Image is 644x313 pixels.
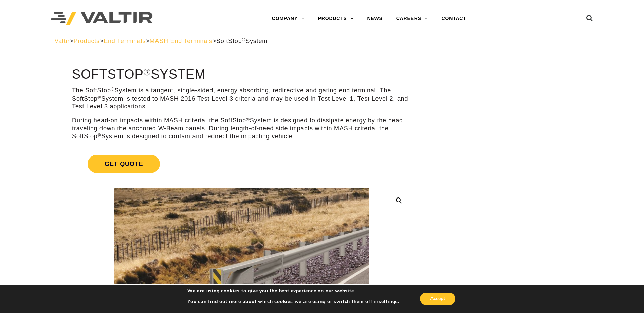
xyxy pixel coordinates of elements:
h1: SoftStop System [72,67,411,82]
p: The SoftStop System is a tangent, single-sided, energy absorbing, redirective and gating end term... [72,87,411,110]
sup: ® [246,117,250,122]
a: COMPANY [265,12,311,25]
sup: ® [98,95,102,100]
a: CAREERS [389,12,435,25]
span: Get Quote [88,155,160,173]
button: Accept [420,293,455,305]
div: > > > > [55,37,590,45]
a: Valtir [55,38,70,44]
sup: ® [144,66,151,77]
p: During head-on impacts within MASH criteria, the SoftStop System is designed to dissipate energy ... [72,117,411,140]
button: settings [379,299,398,305]
a: NEWS [361,12,389,25]
img: Valtir [51,12,153,26]
a: CONTACT [435,12,473,25]
sup: ® [98,133,102,138]
p: You can find out more about which cookies we are using or switch them off in . [187,299,399,305]
p: We are using cookies to give you the best experience on our website. [187,288,399,294]
a: PRODUCTS [311,12,361,25]
a: MASH End Terminals [150,38,213,44]
sup: ® [111,87,115,92]
a: Products [73,38,99,44]
a: Get Quote [72,147,411,181]
a: End Terminals [104,38,146,44]
span: SoftStop System [216,38,268,44]
sup: ® [242,37,245,42]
